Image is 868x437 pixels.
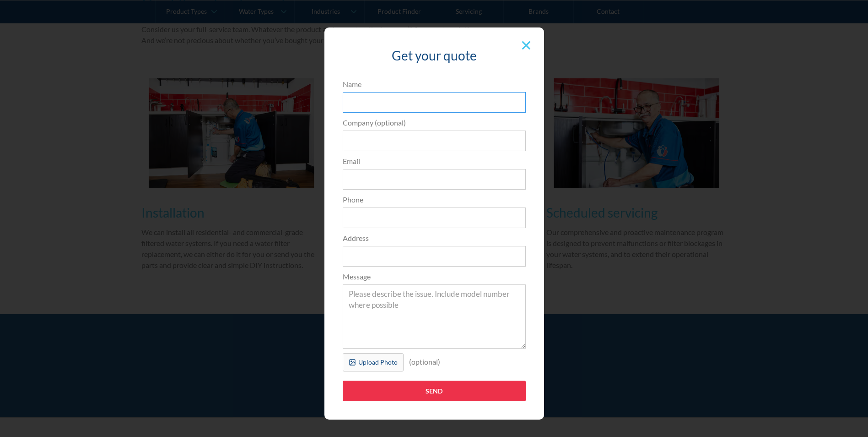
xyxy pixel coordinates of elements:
[343,194,526,205] label: Phone
[343,46,526,65] h3: Get your quote
[343,117,526,128] label: Company (optional)
[338,79,530,410] form: Popup Form Servicing
[358,357,398,367] div: Upload Photo
[343,233,526,244] label: Address
[343,353,404,371] label: Upload Photo
[343,79,526,90] label: Name
[343,271,526,282] label: Message
[404,353,446,371] div: (optional)
[343,381,526,401] input: Send
[343,156,526,167] label: Email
